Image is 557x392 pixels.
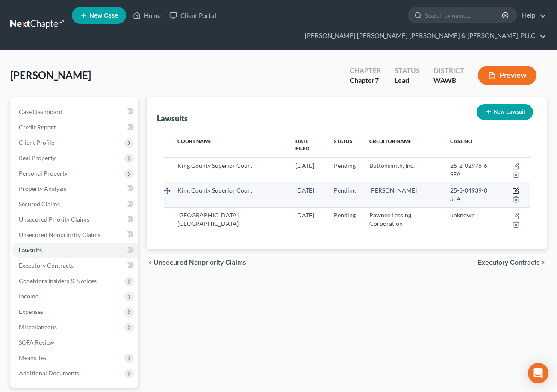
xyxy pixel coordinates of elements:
span: Case No [450,138,472,144]
span: Status [334,138,353,144]
span: [GEOGRAPHIC_DATA], [GEOGRAPHIC_DATA] [177,211,240,227]
span: [PERSON_NAME] [369,187,417,194]
div: Lead [395,76,420,85]
a: Credit Report [12,120,138,135]
span: Client Profile [19,139,54,146]
a: Help [518,8,546,23]
span: Codebtors Insiders & Notices [19,277,97,284]
span: [DATE] [295,211,314,219]
a: SOFA Review [12,335,138,350]
span: Lawsuits [19,246,42,254]
span: Creditor Name [369,138,412,144]
span: Pawnee Leasing Corporation [369,211,411,227]
span: Case Dashboard [19,108,62,115]
div: Status [395,66,420,76]
a: Client Portal [165,8,221,23]
span: Additional Documents [19,369,79,377]
span: Property Analysis [19,185,66,192]
a: Case Dashboard [12,104,138,120]
span: Personal Property [19,170,68,177]
button: chevron_left Unsecured Nonpriority Claims [147,259,246,266]
span: Credit Report [19,123,56,131]
a: [PERSON_NAME] [PERSON_NAME] [PERSON_NAME] & [PERSON_NAME], PLLC [301,28,546,44]
span: Unsecured Priority Claims [19,216,89,223]
span: Expenses [19,308,43,315]
i: chevron_left [147,259,153,266]
span: 25-2-02978-6 SEA [450,162,487,178]
span: Pending [334,162,356,169]
button: New Lawsuit [477,104,533,120]
span: Date Filed [295,138,309,152]
a: Home [129,8,165,23]
span: Court Name [177,138,212,144]
span: Unsecured Nonpriority Claims [153,259,246,266]
span: Miscellaneous [19,323,57,331]
span: unknown [450,211,475,219]
span: Pending [334,187,356,194]
span: Buttonsmith, Inc. [369,162,415,169]
a: Unsecured Priority Claims [12,212,138,227]
span: Means Test [19,354,48,361]
span: Executory Contracts [19,262,74,269]
span: King County Superior Court [177,162,252,169]
input: Search by name... [425,7,503,23]
span: Secured Claims [19,200,60,208]
div: WAWB [433,76,464,85]
span: [DATE] [295,162,314,169]
span: King County Superior Court [177,187,252,194]
a: Executory Contracts [12,258,138,273]
a: Property Analysis [12,181,138,196]
span: Real Property [19,154,56,161]
div: Open Intercom Messenger [528,363,548,383]
a: Unsecured Nonpriority Claims [12,227,138,243]
a: Secured Claims [12,196,138,212]
button: Preview [478,66,536,85]
a: Lawsuits [12,243,138,258]
span: [DATE] [295,187,314,194]
span: SOFA Review [19,339,54,346]
span: Unsecured Nonpriority Claims [19,231,100,238]
span: New Case [89,12,118,19]
div: District [433,66,464,76]
div: Lawsuits [157,113,188,123]
i: chevron_right [540,259,547,266]
div: Chapter [350,66,381,76]
span: 25-3-04939-0 SEA [450,187,487,202]
span: [PERSON_NAME] [10,69,91,81]
span: Pending [334,211,356,219]
button: Executory Contracts chevron_right [478,259,547,266]
span: Executory Contracts [478,259,540,266]
span: Income [19,293,38,300]
div: Chapter [350,76,381,85]
span: 7 [375,76,379,84]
